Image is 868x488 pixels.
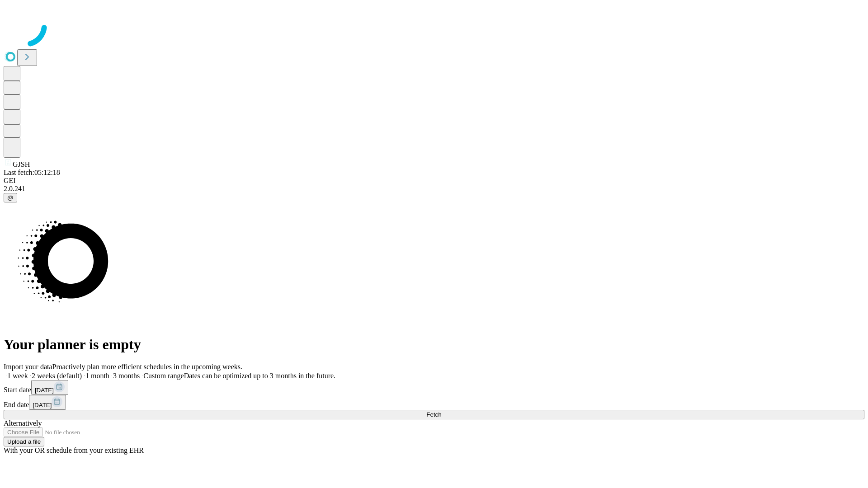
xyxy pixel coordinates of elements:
[4,437,44,446] button: Upload a file
[4,336,864,353] h1: Your planner is empty
[7,194,14,201] span: @
[29,395,66,410] button: [DATE]
[33,402,52,408] span: [DATE]
[4,363,52,371] span: Import your data
[426,411,441,418] span: Fetch
[52,363,242,371] span: Proactively plan more efficient schedules in the upcoming weeks.
[31,380,68,395] button: [DATE]
[4,193,17,202] button: @
[143,372,184,380] span: Custom range
[4,395,864,410] div: End date
[13,160,30,168] span: GJSH
[4,446,144,454] span: With your OR schedule from your existing EHR
[32,372,82,380] span: 2 weeks (default)
[4,185,864,193] div: 2.0.241
[4,169,60,176] span: Last fetch: 05:12:18
[113,372,140,380] span: 3 months
[7,372,28,380] span: 1 week
[184,372,335,380] span: Dates can be optimized up to 3 months in the future.
[4,410,864,419] button: Fetch
[4,419,42,427] span: Alternatively
[85,372,109,380] span: 1 month
[4,380,864,395] div: Start date
[35,387,54,394] span: [DATE]
[4,177,864,185] div: GEI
